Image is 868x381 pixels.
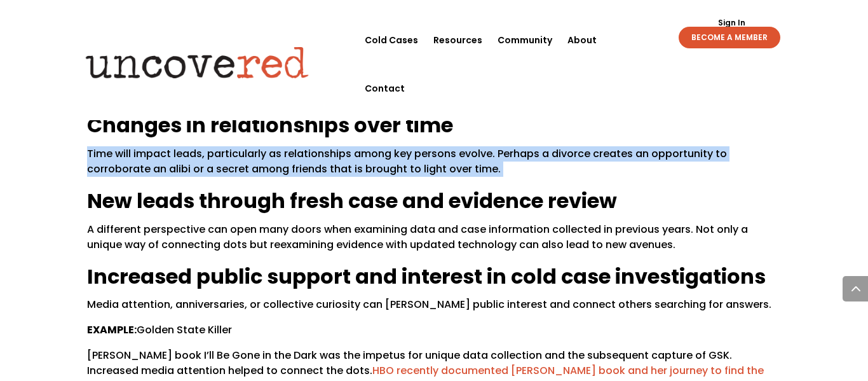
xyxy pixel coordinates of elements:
a: BECOME A MEMBER [679,27,780,48]
img: Uncovered logo [75,38,320,87]
p: Time will impact leads, particularly as relationships among key persons evolve. Perhaps a divorce... [87,146,782,187]
h3: New leads through fresh case and evidence review [87,187,782,222]
a: Cold Cases [365,16,418,64]
strong: EXAMPLE: [87,322,137,337]
h3: Increased public support and interest in cold case investigations [87,263,782,298]
a: Resources [433,16,482,64]
a: Sign In [711,19,752,27]
p: A different perspective can open many doors when examining data and case information collected in... [87,222,782,263]
a: About [567,16,597,64]
a: Contact [365,64,405,113]
a: Community [498,16,552,64]
p: Golden State Killer [87,322,782,348]
h3: Changes in relationships over time [87,111,782,146]
p: Media attention, anniversaries, or collective curiosity can [PERSON_NAME] public interest and con... [87,297,782,322]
